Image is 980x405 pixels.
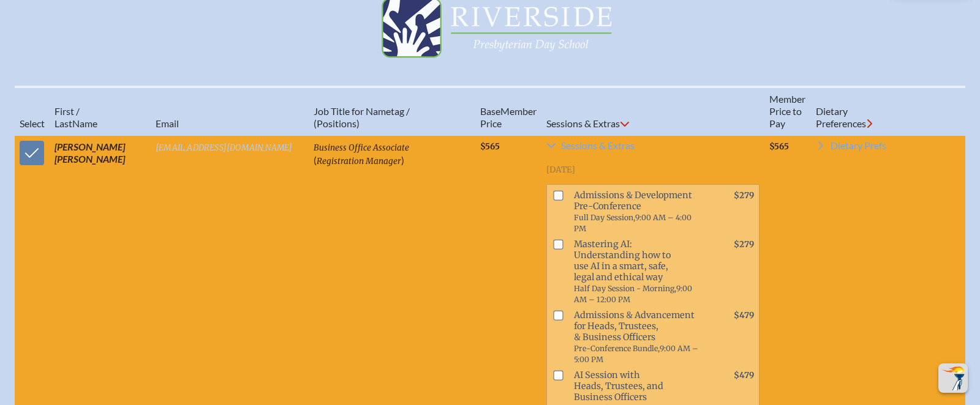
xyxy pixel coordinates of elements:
span: $279 [734,239,754,250]
span: Pre-Conference Bundle, [574,344,660,353]
th: Job Title for Nametag / (Positions) [309,87,475,135]
span: Last [55,117,72,129]
th: Email [151,87,309,135]
th: Memb [475,87,541,135]
th: Name [50,87,151,135]
span: ( [314,154,317,166]
th: Diet [811,87,905,135]
span: Sessions & Extras [561,141,635,150]
span: ) [401,154,404,166]
span: Business Office Associate [314,143,409,153]
span: Half Day Session - Morning, [574,284,676,293]
span: $479 [734,370,754,381]
span: Mastering AI: Understanding how to use AI in a smart, safe, legal and ethical way [569,236,704,307]
span: [DATE] [546,165,575,175]
th: Member Price to Pay [764,87,812,135]
span: Admissions & Advancement for Heads, Trustees, & Business Officers [569,307,704,367]
span: $479 [734,310,754,321]
img: To the top [941,366,965,390]
th: Sessions & Extras [541,87,764,135]
a: [EMAIL_ADDRESS][DOMAIN_NAME] [156,143,293,153]
span: Price [480,117,502,129]
button: Scroll Top [938,363,968,393]
span: Select [20,117,45,129]
span: ary Preferences [816,105,866,129]
span: er [528,105,537,117]
span: Admissions & Development Pre-Conference [569,187,704,236]
span: First / [55,105,80,117]
a: Sessions & Extras [546,141,759,155]
span: $565 [769,141,789,152]
span: Full Day Session, [574,213,635,222]
span: Dietary Prefs [831,141,886,150]
span: $565 [480,141,500,152]
span: Base [480,105,500,117]
span: Registration Manager [317,156,401,166]
a: Dietary Prefs [816,141,886,155]
span: $279 [734,190,754,201]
